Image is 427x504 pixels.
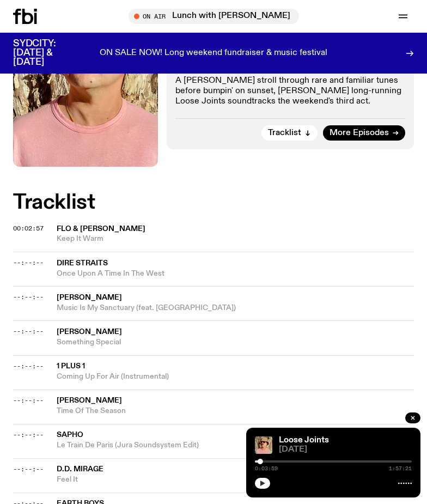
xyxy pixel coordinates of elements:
[389,466,412,471] span: 1:57:21
[13,193,414,212] h2: Tracklist
[255,436,272,454] img: Tyson stands in front of a paperbark tree wearing orange sunglasses, a suede bucket hat and a pin...
[323,125,405,141] a: More Episodes
[13,224,44,233] span: 00:02:57
[13,293,44,301] span: --:--:--
[57,337,414,348] span: Something Special
[57,259,108,267] span: Dire Straits
[57,362,85,370] span: 1 Plus 1
[13,226,44,232] button: 00:02:57
[57,234,414,244] span: Keep It Warm
[57,225,145,233] span: Flo & [PERSON_NAME]
[13,258,44,267] span: --:--:--
[279,436,329,445] a: Loose Joints
[57,328,122,336] span: [PERSON_NAME]
[57,440,414,451] span: Le Train De Paris (Jura Soundsystem Edit)
[279,446,412,454] span: [DATE]
[13,396,44,405] span: --:--:--
[330,129,389,137] span: More Episodes
[13,465,44,473] span: --:--:--
[255,466,278,471] span: 0:03:59
[13,362,44,371] span: --:--:--
[268,129,301,137] span: Tracklist
[57,397,122,404] span: [PERSON_NAME]
[57,372,414,382] span: Coming Up For Air (Instrumental)
[175,76,405,107] p: A [PERSON_NAME] stroll through rare and familiar tunes before bumpin' on sunset, [PERSON_NAME] lo...
[13,327,44,336] span: --:--:--
[13,39,83,67] h3: SYDCITY: [DATE] & [DATE]
[100,48,327,58] p: ON SALE NOW! Long weekend fundraiser & music festival
[57,303,414,313] span: Music Is My Sanctuary (feat. [GEOGRAPHIC_DATA])
[261,125,318,141] button: Tracklist
[57,475,319,485] span: Feel It
[13,430,44,439] span: --:--:--
[57,465,103,473] span: D.D. Mirage
[57,406,414,416] span: Time Of The Season
[57,269,414,279] span: Once Upon A Time In The West
[129,9,299,24] button: On AirLunch with [PERSON_NAME]
[57,294,122,301] span: [PERSON_NAME]
[57,431,83,439] span: Sapho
